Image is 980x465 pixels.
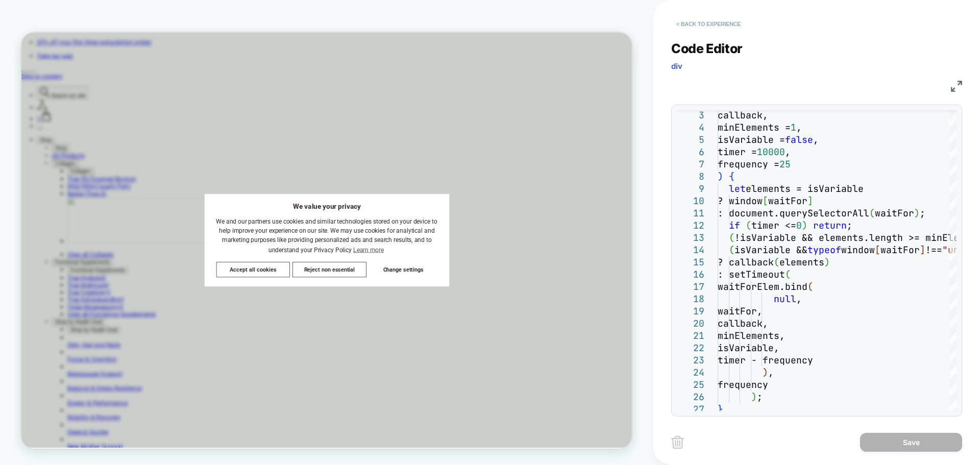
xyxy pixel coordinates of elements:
span: ( [785,268,791,280]
button: < Back to experience [671,16,746,32]
span: isVariable, [718,342,779,354]
span: callback, [718,109,768,121]
span: We and our partners use cookies and similar technologies stored on your device to help improve yo... [256,246,558,298]
div: 19 [677,305,704,317]
span: waitFor [880,244,920,256]
span: 1 [791,121,796,133]
div: 4 [677,121,704,134]
span: ; [757,391,763,403]
span: callback, [718,317,768,329]
button: Reject non essential [361,306,460,327]
span: ) [824,256,830,268]
span: elements = isVariable [746,183,864,194]
div: 20 [677,317,704,330]
span: ( [774,256,779,268]
div: 21 [677,330,704,342]
span: : setTimeout [718,268,785,280]
span: div [671,61,682,71]
span: if [729,219,740,231]
span: return [813,219,847,231]
div: 6 [677,146,704,158]
span: minElements, [718,330,785,341]
span: , [796,121,802,133]
span: ] [807,195,813,207]
div: 12 [677,219,704,232]
a: Learn more [440,282,484,298]
span: [ [763,195,768,207]
div: 16 [677,268,704,281]
span: , [813,134,819,145]
span: let [729,183,746,194]
span: 25 [779,158,791,170]
span: ( [869,207,875,219]
span: , [768,366,774,378]
span: waitFor, [718,305,763,317]
span: } [718,403,723,415]
span: , [785,146,791,158]
span: typeof [807,244,841,256]
span: isVariable && [734,244,807,256]
div: We value your privacy [256,227,558,236]
span: ? callback [718,256,774,268]
button: Change settings [460,306,558,327]
button: Accept all cookies [260,306,358,327]
span: ; [920,207,925,219]
div: 23 [677,354,704,366]
div: 22 [677,342,704,354]
span: { [729,170,734,182]
span: ) [751,391,757,403]
span: ; [847,219,852,231]
div: 14 [677,244,704,256]
button: Save [860,433,962,452]
span: ( [729,244,734,256]
span: false [785,134,813,145]
span: !== [925,244,942,256]
span: ( [729,232,734,243]
div: 7 [677,158,704,170]
div: 18 [677,293,704,305]
span: elements [779,256,824,268]
span: ) [718,170,723,182]
div: 27 [677,403,704,415]
span: 10000 [757,146,785,158]
div: 17 [677,281,704,293]
span: waitFor [768,195,807,207]
span: 0 [796,219,802,231]
span: ? window [718,195,763,207]
span: ] [920,244,925,256]
img: delete [671,436,684,449]
span: ( [807,281,813,292]
div: 5 [677,134,704,146]
span: null [774,293,796,305]
span: Code Editor [671,41,743,56]
span: minElements = [718,121,791,133]
div: 15 [677,256,704,268]
span: ) [914,207,920,219]
span: timer = [718,146,757,158]
div: 25 [677,379,704,391]
span: timer - frequency [718,354,813,366]
img: fullscreen [951,81,962,92]
div: 24 [677,366,704,379]
span: isVariable = [718,134,785,145]
div: 3 [677,109,704,121]
span: timer <= [751,219,796,231]
span: frequency = [718,158,779,170]
div: 26 [677,391,704,403]
div: 9 [677,183,704,195]
span: ) [802,219,807,231]
span: window [841,244,875,256]
span: waitFor [875,207,914,219]
span: [ [875,244,880,256]
div: 11 [677,207,704,219]
span: waitForElem.bind [718,281,807,292]
span: frequency [718,379,768,390]
span: ( [746,219,751,231]
span: : document.querySelectorAll [718,207,869,219]
div: 10 [677,195,704,207]
span: ) [763,366,768,378]
span: , [796,293,802,305]
div: 8 [677,170,704,183]
div: 13 [677,232,704,244]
